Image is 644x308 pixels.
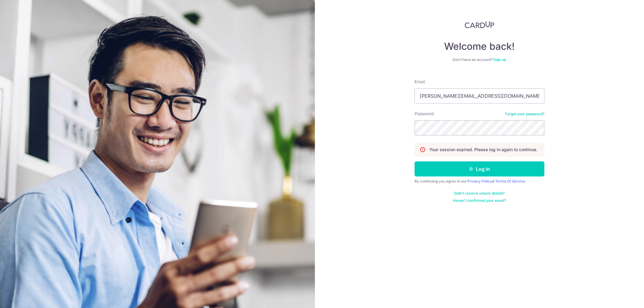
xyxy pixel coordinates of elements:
[495,179,525,183] a: Terms Of Service
[415,161,544,176] button: Log in
[415,79,425,85] label: Email
[467,179,492,183] a: Privacy Policy
[415,88,544,103] input: Enter your Email
[454,191,505,196] a: Didn't receive unlock details?
[429,147,537,153] p: Your session expired. Please log in again to continue.
[415,111,434,117] label: Password
[505,112,544,116] a: Forgot your password?
[453,198,506,203] a: Haven't confirmed your email?
[415,57,544,62] div: Don’t have an account?
[493,57,506,62] a: Sign up
[415,40,544,52] h4: Welcome back!
[415,179,544,184] div: By continuing you agree to our &
[465,21,494,28] img: CardUp Logo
